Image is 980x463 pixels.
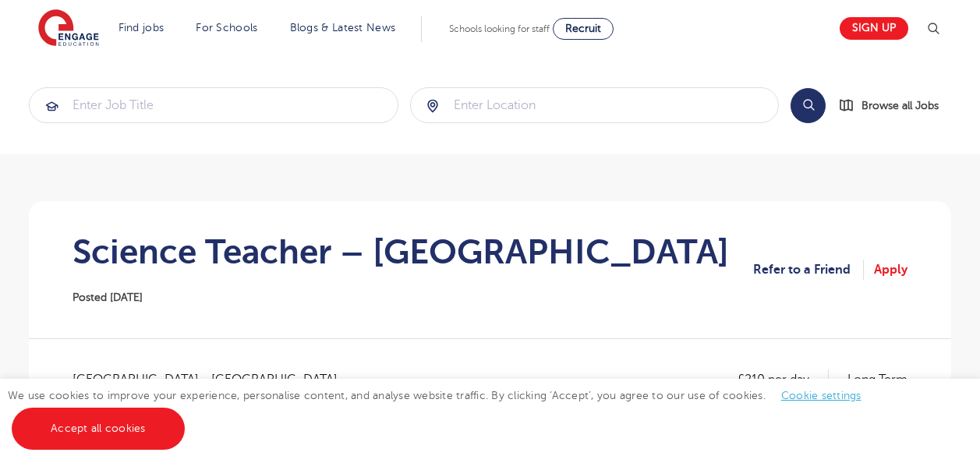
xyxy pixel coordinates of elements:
div: Submit [410,87,780,123]
a: Find jobs [119,22,165,34]
h1: Science Teacher – [GEOGRAPHIC_DATA] [73,232,729,271]
p: £210 per day [738,369,829,390]
input: Submit [30,88,398,122]
a: Recruit [553,18,614,40]
a: Blogs & Latest News [290,22,396,34]
a: Refer to a Friend [753,260,864,280]
img: Engage Education [38,9,99,48]
span: We use cookies to improve your experience, personalise content, and analyse website traffic. By c... [8,390,877,434]
div: Submit [29,87,398,123]
button: Search [791,88,826,123]
span: [GEOGRAPHIC_DATA] - [GEOGRAPHIC_DATA] [73,369,353,390]
span: Posted [DATE] [73,292,143,303]
a: Accept all cookies [12,408,185,450]
a: Cookie settings [781,390,861,401]
p: Long Term [847,369,907,390]
input: Submit [411,88,779,122]
span: Recruit [565,23,601,34]
a: Sign up [840,17,908,40]
a: Browse all Jobs [838,97,951,115]
a: Apply [874,260,907,280]
span: Schools looking for staff [449,23,550,34]
a: For Schools [196,22,257,34]
span: Browse all Jobs [861,97,939,115]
